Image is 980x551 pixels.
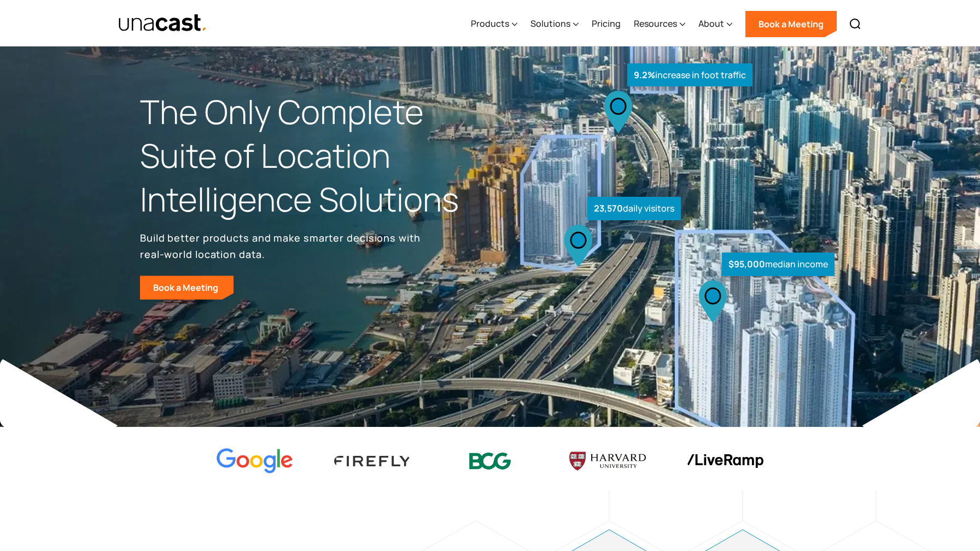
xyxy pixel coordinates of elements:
[140,90,490,221] h1: The Only Complete Suite of Location Intelligence Solutions
[728,258,765,270] strong: $95,000
[140,275,234,300] a: Book a Meeting
[698,17,724,30] div: About
[334,456,411,466] img: Firefly Advertising logo
[471,2,517,46] div: Products
[634,69,655,81] strong: 9.2%
[530,2,579,46] div: Solutions
[569,448,646,474] img: Harvard U logo
[745,11,837,37] a: Book a Meeting
[217,448,293,474] img: Google logo Color
[140,230,424,262] p: Build better products and make smarter decisions with real-world location data.
[722,253,835,276] div: median income
[471,17,509,30] div: Products
[592,2,621,46] a: Pricing
[530,17,570,30] div: Solutions
[849,17,862,31] img: Search icon
[594,202,623,214] strong: 23,570
[452,446,528,477] img: BCG logo
[698,2,732,46] div: About
[627,63,752,87] div: increase in foot traffic
[118,14,207,33] img: Unacast text logo
[687,454,763,468] img: liveramp logo
[634,2,685,46] div: Resources
[634,17,677,30] div: Resources
[118,14,207,33] a: home
[587,197,681,220] div: daily visitors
